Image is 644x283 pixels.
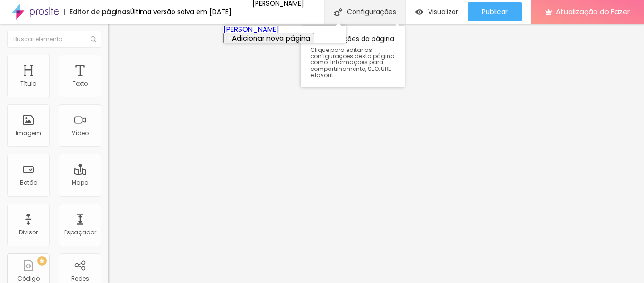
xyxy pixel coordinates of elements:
[415,8,423,16] img: view-1.svg
[556,7,630,17] font: Atualização do Fazer
[428,7,458,17] font: Visualizar
[20,79,36,87] font: Título
[108,24,644,283] iframe: Editor
[468,2,522,21] button: Publicar
[232,33,310,43] font: Adicionar nova página
[406,2,468,21] button: Visualizar
[72,179,89,187] font: Mapa
[73,79,88,87] font: Texto
[20,179,37,187] font: Botão
[482,7,508,17] font: Publicar
[19,228,38,236] font: Divisor
[130,7,231,17] font: Última versão salva em [DATE]
[7,31,101,48] input: Buscar elemento
[16,129,41,137] font: Imagem
[91,36,96,42] img: Ícone
[69,7,130,17] font: Editor de páginas
[64,228,96,236] font: Espaçador
[310,34,394,43] font: Configurações da página
[223,24,279,34] a: [PERSON_NAME]
[310,46,395,79] font: Clique para editar as configurações desta página como: Informações para compartilhamento, SEO, UR...
[334,8,342,16] img: Ícone
[223,33,314,43] button: Adicionar nova página
[347,7,396,17] font: Configurações
[72,129,89,137] font: Vídeo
